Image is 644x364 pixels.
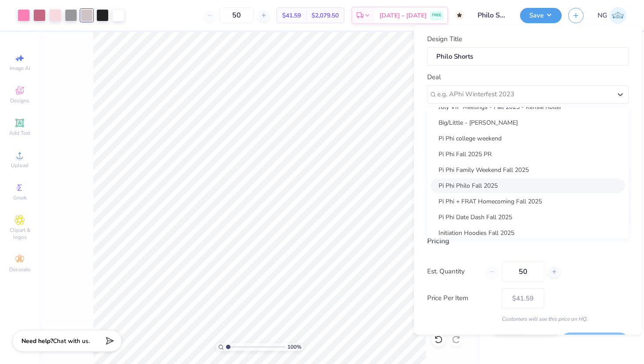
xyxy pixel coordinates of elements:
div: Big/Little - [PERSON_NAME] [431,115,625,129]
div: Pricing [427,235,629,246]
div: Pi Phi + FRAT Homecoming Fall 2025 [431,194,625,208]
button: Save [520,8,562,23]
span: 100 % [287,343,301,351]
label: Price Per Item [427,293,495,303]
label: Design Title [427,34,462,44]
input: – – [219,7,254,23]
div: Customers will see this price on HQ. [427,315,629,322]
span: $2,079.50 [311,11,339,20]
input: – – [502,261,544,281]
div: July VIP Meetings - Fall 2025 - Kensie Roller [431,99,625,114]
span: Designs [10,97,29,104]
span: $41.59 [282,11,301,20]
span: Add Text [9,129,30,136]
div: Pi Phi Fall 2025 PR [431,147,625,161]
span: NG [598,10,607,21]
label: Deal [427,72,441,82]
div: Pi Phi Family Weekend Fall 2025 [431,162,625,177]
input: Untitled Design [471,7,513,24]
span: Greek [13,194,27,201]
div: Initiation Hoodies Fall 2025 [431,225,625,240]
a: NG [598,7,626,24]
strong: Need help? [21,337,53,345]
label: Est. Quantity [427,266,479,276]
div: Pi Phi Date Dash Fall 2025 [431,210,625,224]
span: Clipart & logos [4,227,35,241]
span: Decorate [9,266,30,273]
span: Upload [11,162,28,169]
span: Chat with us. [53,337,90,345]
img: Nola Gabbard [609,7,626,24]
span: FREE [432,12,441,18]
div: Pi Phi Philo Fall 2025 [431,178,625,192]
span: [DATE] - [DATE] [379,11,427,20]
span: Image AI [10,65,30,72]
div: Pi Phi college weekend [431,131,625,145]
